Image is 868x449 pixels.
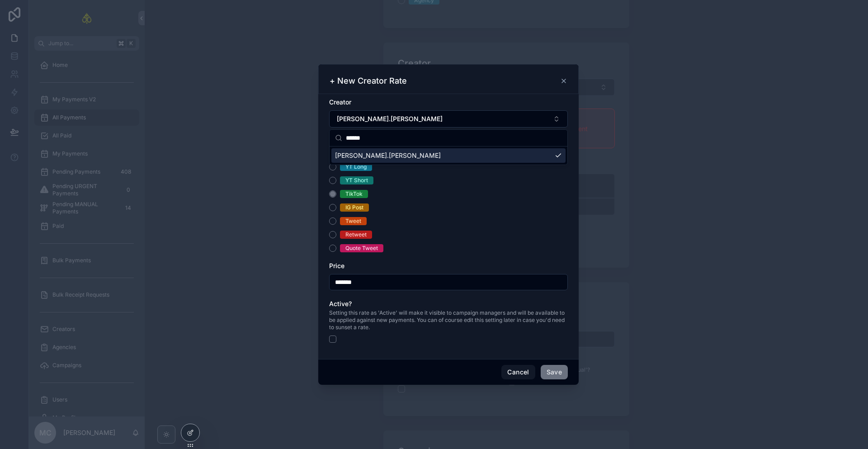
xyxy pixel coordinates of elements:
[345,190,363,198] div: TikTok
[329,98,351,106] span: Creator
[345,244,378,252] div: Quote Tweet
[335,151,441,160] span: [PERSON_NAME].[PERSON_NAME]
[345,176,368,184] div: YT Short
[329,110,568,128] button: Select Button
[337,114,443,123] span: [PERSON_NAME].[PERSON_NAME]
[345,163,367,171] div: YT Long
[345,231,367,239] div: Retweet
[330,76,407,86] h3: + New Creator Rate
[345,203,363,212] div: IG Post
[501,365,535,379] button: Cancel
[541,365,568,379] button: Save
[329,309,568,331] span: Setting this rate as 'Active' will make it visible to campaign managers and will be available to ...
[329,300,352,307] span: Active?
[329,262,344,269] span: Price
[330,147,567,165] div: Suggestions
[345,217,361,225] div: Tweet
